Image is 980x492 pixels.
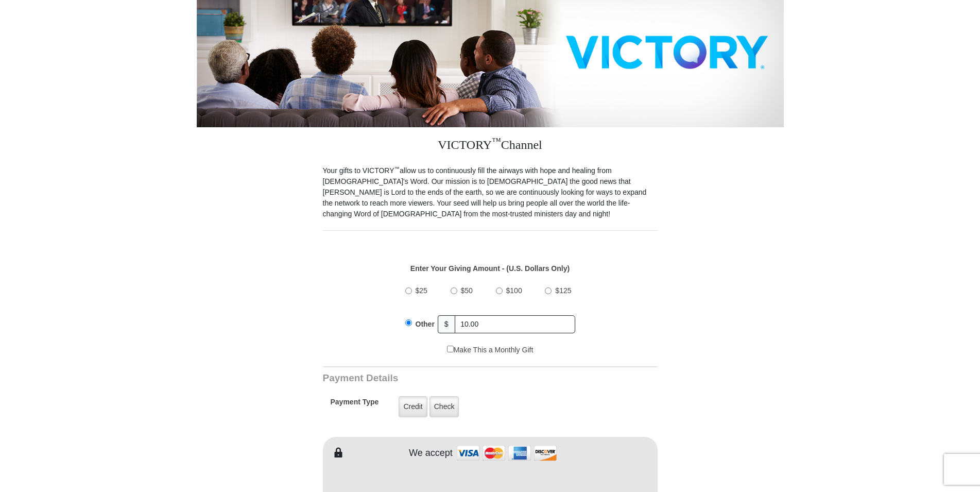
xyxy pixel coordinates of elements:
[506,286,522,295] span: $100
[429,396,459,417] label: Check
[455,442,558,464] img: credit cards accepted
[394,165,400,172] sup: ™
[409,448,453,459] h4: We accept
[399,396,427,417] label: Credit
[492,136,501,146] sup: ™
[455,315,575,333] input: Other Amount
[416,286,427,295] span: $25
[416,320,435,328] span: Other
[410,264,570,273] strong: Enter Your Giving Amount - (U.S. Dollars Only)
[323,372,586,384] h3: Payment Details
[438,315,455,333] span: $
[447,345,534,355] label: Make This a Monthly Gift
[323,127,658,165] h3: VICTORY Channel
[323,165,658,219] p: Your gifts to VICTORY allow us to continuously fill the airways with hope and healing from [DEMOG...
[447,346,454,352] input: Make This a Monthly Gift
[555,286,571,295] span: $125
[461,286,473,295] span: $50
[331,398,379,412] h5: Payment Type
